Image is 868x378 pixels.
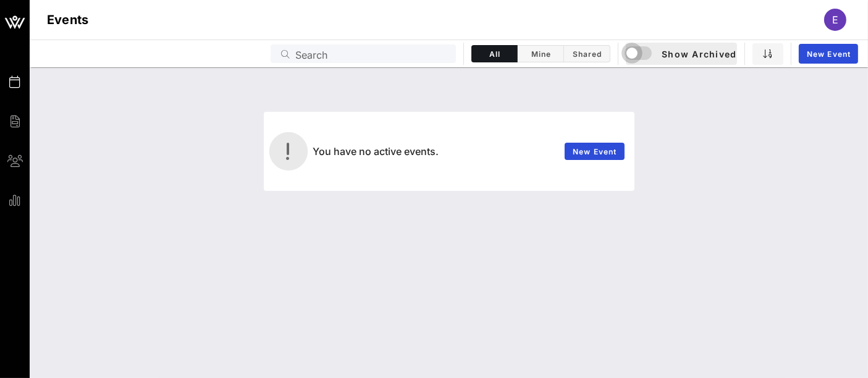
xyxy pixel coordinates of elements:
[806,49,851,59] span: New Event
[564,45,610,62] button: Shared
[626,46,736,61] span: Show Archived
[313,145,439,157] span: You have no active events.
[799,44,858,64] a: New Event
[565,143,625,160] a: New Event
[832,14,838,26] span: E
[824,9,846,31] div: E
[572,147,617,156] span: New Event
[471,45,518,62] button: All
[47,10,89,30] h1: Events
[518,45,564,62] button: Mine
[571,49,602,59] span: Shared
[626,43,737,65] button: Show Archived
[525,49,556,59] span: Mine
[479,49,510,59] span: All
